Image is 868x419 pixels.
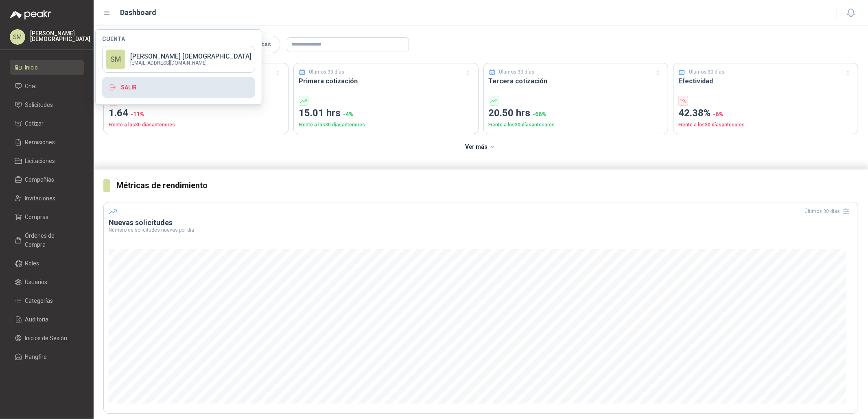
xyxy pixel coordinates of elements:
a: Inicio [10,60,84,75]
span: Cotizar [25,119,44,128]
span: Licitaciones [25,156,55,165]
p: 20.50 hrs [489,106,663,121]
a: Roles [10,256,84,271]
p: 1.64 [109,106,283,121]
span: Solicitudes [25,100,53,109]
a: Remisiones [10,135,84,150]
span: Chat [25,82,37,91]
span: Usuarios [25,278,48,287]
h1: Dashboard [120,7,157,18]
h3: Nuevas solicitudes [109,218,853,228]
a: Solicitudes [10,97,84,113]
span: Órdenes de Compra [25,231,76,249]
p: 15.01 hrs [299,106,473,121]
p: [PERSON_NAME] [DEMOGRAPHIC_DATA] [30,30,90,42]
h3: Métricas de rendimiento [116,179,858,192]
span: Inicios de Sesión [25,334,68,343]
span: -11 % [131,111,144,117]
span: -6 % [713,111,723,117]
div: SM [106,50,125,69]
p: Últimos 30 días [309,68,344,76]
h3: Primera cotización [299,76,473,86]
p: Frente a los 30 días anteriores [109,121,283,129]
h3: Tercera cotización [489,76,663,86]
span: -4 % [343,111,353,117]
span: Inicio [25,63,38,72]
a: Compras [10,209,84,225]
p: [PERSON_NAME] [DEMOGRAPHIC_DATA] [130,53,251,60]
span: Auditoria [25,315,49,324]
a: Cotizar [10,116,84,131]
a: Usuarios [10,274,84,290]
div: SM [10,29,25,45]
button: Ver más [461,139,501,155]
a: Categorías [10,293,84,308]
a: Licitaciones [10,153,84,169]
p: Frente a los 30 días anteriores [489,121,663,129]
img: Logo peakr [10,10,51,20]
a: Compañías [10,172,84,187]
p: [EMAIL_ADDRESS][DOMAIN_NAME] [130,61,251,65]
span: Hangfire [25,352,47,361]
h3: Efectividad [678,76,853,86]
span: Remisiones [25,138,55,147]
span: Invitaciones [25,194,56,203]
span: -66 % [533,111,547,117]
div: Últimos 30 días [805,205,853,218]
p: Número de solicitudes nuevas por día [109,228,853,232]
a: Órdenes de Compra [10,228,84,252]
a: Chat [10,78,84,94]
a: Auditoria [10,312,84,327]
a: Hangfire [10,349,84,365]
p: Últimos 30 días [689,68,724,76]
button: Salir [102,77,255,98]
span: Compañías [25,175,55,184]
p: Frente a los 30 días anteriores [678,121,853,129]
a: SM[PERSON_NAME] [DEMOGRAPHIC_DATA][EMAIL_ADDRESS][DOMAIN_NAME] [102,46,255,73]
span: Compras [25,213,49,221]
p: Frente a los 30 días anteriores [299,121,473,129]
span: Roles [25,259,39,268]
p: Últimos 30 días [499,68,534,76]
span: Categorías [25,296,53,305]
h4: Cuenta [102,36,255,42]
p: 42.38% [678,106,853,121]
a: Inicios de Sesión [10,330,84,346]
a: Invitaciones [10,191,84,206]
